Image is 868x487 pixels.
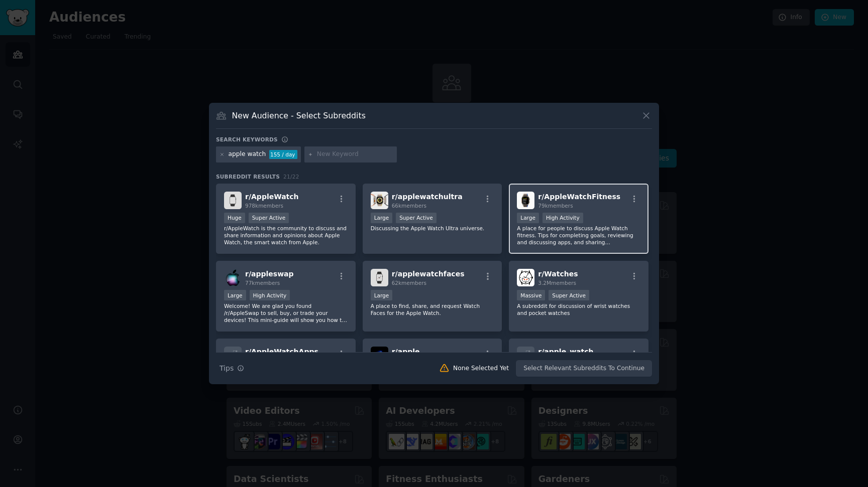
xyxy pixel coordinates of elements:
[216,360,248,377] button: Tips
[517,302,640,316] p: A subreddit for discussion of wrist watches and pocket watches
[224,290,246,300] div: Large
[249,213,289,223] div: Super Active
[371,269,388,286] img: applewatchfaces
[250,290,290,300] div: High Activity
[224,213,245,223] div: Huge
[317,150,393,159] input: New Keyword
[453,364,509,373] div: None Selected Yet
[245,193,299,201] span: r/ AppleWatch
[216,136,278,143] h3: Search keywords
[224,192,242,209] img: AppleWatch
[269,150,297,159] div: 155 / day
[371,347,388,364] img: apple
[517,269,534,286] img: Watches
[517,213,539,223] div: Large
[392,270,465,278] span: r/ applewatchfaces
[371,192,388,209] img: applewatchultra
[371,302,494,316] p: A place to find, share, and request Watch Faces for the Apple Watch.
[224,225,348,246] p: r/AppleWatch is the community to discuss and share information and opinions about Apple Watch, th...
[549,290,589,300] div: Super Active
[392,203,426,209] span: 66k members
[538,203,573,209] span: 79k members
[283,174,299,180] span: 21 / 22
[371,213,393,223] div: Large
[392,348,420,356] span: r/ apple
[224,269,242,286] img: appleswap
[538,280,576,286] span: 3.2M members
[229,150,266,159] div: apple watch
[517,192,534,209] img: AppleWatchFitness
[245,203,283,209] span: 978k members
[538,193,620,201] span: r/ AppleWatchFitness
[220,363,234,374] span: Tips
[538,270,578,278] span: r/ Watches
[392,280,426,286] span: 62k members
[232,110,366,121] h3: New Audience - Select Subreddits
[517,225,640,246] p: A place for people to discuss Apple Watch fitness. Tips for completing goals, reviewing and discu...
[517,290,545,300] div: Massive
[396,213,437,223] div: Super Active
[224,302,348,323] p: Welcome! We are glad you found /r/AppleSwap to sell, buy, or trade your devices! This mini-guide ...
[216,173,280,180] span: Subreddit Results
[245,270,294,278] span: r/ appleswap
[542,213,583,223] div: High Activity
[245,348,318,356] span: r/ AppleWatchApps
[245,280,280,286] span: 77k members
[392,193,463,201] span: r/ applewatchultra
[538,348,593,356] span: r/ apple_watch
[371,290,393,300] div: Large
[371,225,494,232] p: Discussing the Apple Watch Ultra universe.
